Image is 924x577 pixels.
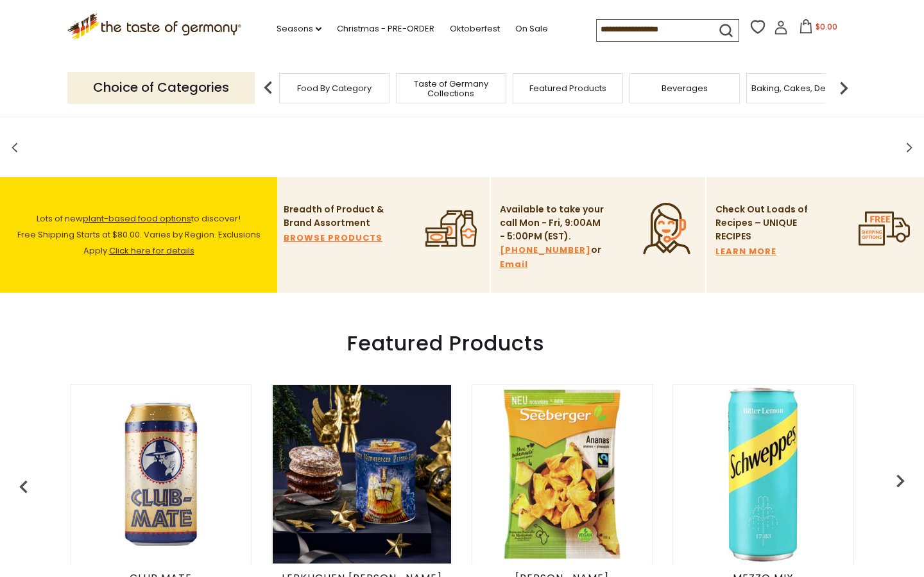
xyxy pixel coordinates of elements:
[450,22,500,36] a: Oktoberfest
[715,245,776,259] a: LEARN MORE
[831,75,857,101] img: next arrow
[791,19,845,39] button: $0.00
[297,83,372,93] a: Food By Category
[284,203,389,230] p: Breadth of Product & Brand Assortment
[284,231,382,245] a: BROWSE PRODUCTS
[674,385,852,564] img: Schweppes Bitter Lemon Soda in Can, 11.2 oz
[662,83,708,93] a: Beverages
[277,22,321,36] a: Seasons
[11,474,37,500] img: previous arrow
[500,243,591,257] a: [PHONE_NUMBER]
[109,245,194,257] a: Click here for details
[67,72,255,103] p: Choice of Categories
[273,385,451,564] img: Lebkuchen Schmidt Blue
[500,203,606,271] p: Available to take your call Mon - Fri, 9:00AM - 5:00PM (EST). or
[515,22,548,36] a: On Sale
[400,79,502,98] a: Taste of Germany Collections
[255,75,281,101] img: previous arrow
[337,22,434,36] a: Christmas - PRE-ORDER
[72,385,250,564] img: Club Mate Energy Soft Drink with Yerba Mate Tea, 12 pack of 11.2 oz cans
[83,212,191,225] a: plant-based food options
[751,83,851,93] a: Baking, Cakes, Desserts
[17,212,261,257] span: Lots of new to discover! Free Shipping Starts at $80.00. Varies by Region. Exclusions Apply.
[529,83,606,93] a: Featured Products
[715,203,809,243] p: Check Out Loads of Recipes – UNIQUE RECIPES
[473,385,651,564] img: Seeberger Unsweetened Pineapple Chips, Natural Fruit Snack, 200g
[887,468,913,494] img: previous arrow
[816,21,837,32] span: $0.00
[500,257,528,271] a: Email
